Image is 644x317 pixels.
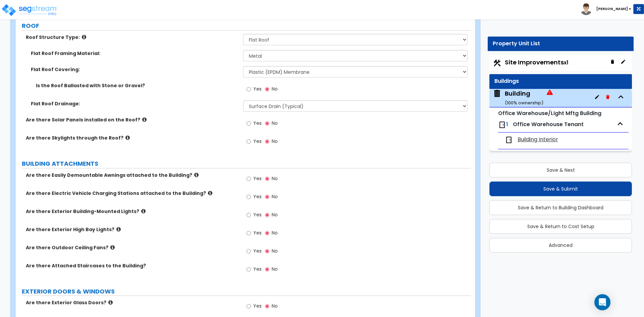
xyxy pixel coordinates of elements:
label: Are there Exterior High Bay Lights? [26,226,238,233]
span: No [272,266,278,272]
span: Yes [253,138,262,145]
span: Yes [253,86,262,92]
input: Yes [247,138,251,145]
button: Save & Next [489,163,632,177]
label: Flat Roof Drainage: [31,100,238,107]
div: Open Intercom Messenger [594,294,610,310]
small: ( 100 % ownership) [505,100,543,106]
img: building.svg [493,89,501,98]
input: Yes [247,193,251,201]
input: Yes [247,266,251,273]
input: Yes [247,120,251,127]
label: Are there Exterior Building-Mounted Lights? [26,208,238,215]
span: No [272,138,278,145]
span: Building Interior [518,136,558,144]
label: Are there Electric Vehicle Charging Stations attached to the Building? [26,190,238,197]
label: Flat Roof Framing Material: [31,50,238,57]
input: No [265,86,269,93]
i: click for more info! [110,245,115,250]
i: click for more info! [82,35,86,40]
label: BUILDING ATTACHMENTS [22,159,471,168]
input: Yes [247,175,251,182]
input: No [265,303,269,310]
label: Are there Solar Panels installed on the Roof? [26,116,238,123]
img: door.png [505,136,513,144]
span: No [272,175,278,182]
span: No [272,303,278,309]
input: Yes [247,229,251,237]
i: click for more info! [142,117,147,122]
span: Yes [253,248,262,254]
button: Save & Return to Building Dashboard [489,200,632,215]
img: door.png [498,121,506,129]
i: click for more info! [208,191,212,196]
input: No [265,138,269,145]
small: x1 [564,59,568,66]
input: Yes [247,248,251,255]
label: Are there Exterior Glass Doors? [26,299,238,306]
button: Advanced [489,238,632,253]
input: No [265,120,269,127]
i: click for more info! [194,172,199,177]
span: 1 [506,120,508,128]
i: click for more info! [116,227,121,232]
div: Property Unit List [493,40,629,48]
span: No [272,193,278,200]
label: Is the Roof Ballasted with Stone or Gravel? [36,82,238,89]
input: Yes [247,303,251,310]
label: Are there Easily Demountable Awnings attached to the Building? [26,172,238,178]
span: Office Warehouse Tenant [513,120,584,128]
small: Office Warehouse/Light Mftg Building [498,109,601,117]
label: ROOF [22,21,471,30]
input: No [265,193,269,201]
span: No [272,248,278,254]
label: Are there Skylights through the Roof? [26,135,238,141]
span: Yes [253,193,262,200]
label: EXTERIOR DOORS & WINDOWS [22,287,471,296]
div: Building [505,89,543,106]
span: Yes [253,229,262,236]
button: Save & Submit [489,181,632,196]
i: click for more info! [125,135,130,140]
div: Buildings [494,77,627,85]
span: No [272,211,278,218]
b: [PERSON_NAME] [596,6,628,11]
label: Are there Attached Staircases to the Building? [26,262,238,269]
span: No [272,229,278,236]
span: Building [493,89,553,106]
input: No [265,175,269,182]
input: Yes [247,211,251,219]
input: No [265,266,269,273]
input: No [265,229,269,237]
span: No [272,86,278,92]
span: Yes [253,175,262,182]
button: Save & Return to Cost Setup [489,219,632,234]
img: avatar.png [580,3,592,15]
label: Roof Structure Type: [26,34,238,41]
img: logo_pro_r.png [1,3,58,17]
span: Site Improvements [505,58,568,66]
label: Are there Outdoor Ceiling Fans? [26,244,238,251]
span: Yes [253,120,262,126]
i: click for more info! [141,209,146,214]
i: click for more info! [108,300,113,305]
input: Yes [247,86,251,93]
label: Flat Roof Covering: [31,66,238,73]
span: Yes [253,303,262,309]
span: Yes [253,266,262,272]
input: No [265,248,269,255]
input: No [265,211,269,219]
span: Yes [253,211,262,218]
span: No [272,120,278,126]
img: Construction.png [493,59,501,67]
